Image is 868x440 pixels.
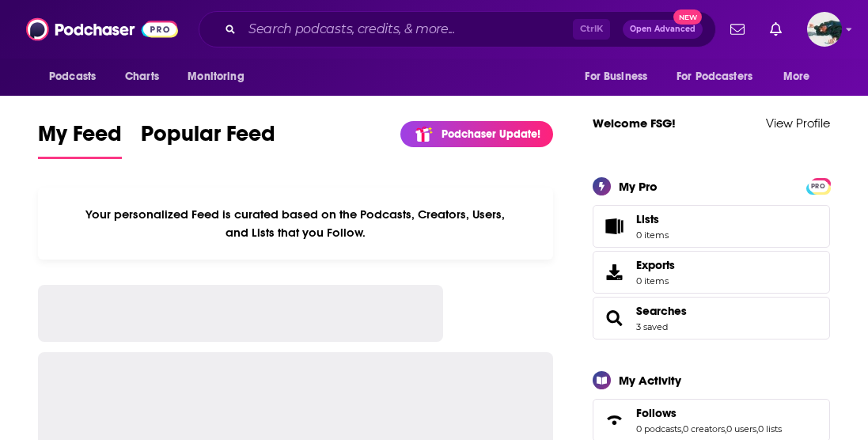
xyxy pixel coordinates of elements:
a: 3 saved [636,321,668,332]
button: open menu [574,62,667,92]
div: My Activity [619,373,681,388]
span: Follows [636,406,677,420]
a: View Profile [766,116,830,131]
a: Show notifications dropdown [764,16,788,43]
a: Exports [593,251,830,294]
button: open menu [772,62,830,92]
a: Popular Feed [141,120,275,159]
span: 0 items [636,229,669,241]
span: , [725,423,726,434]
button: open menu [38,62,116,92]
span: Exports [636,258,675,272]
span: Monitoring [188,66,244,88]
span: PRO [809,180,828,192]
span: Exports [598,261,630,283]
span: For Podcasters [677,66,752,88]
span: New [673,9,702,25]
span: , [756,423,758,434]
a: Searches [636,304,687,318]
a: Welcome FSG! [593,116,676,131]
a: Lists [593,205,830,248]
a: Show notifications dropdown [724,16,751,43]
a: 0 lists [758,423,782,434]
span: My Feed [38,120,122,157]
a: 0 users [726,423,756,434]
a: PRO [809,179,828,191]
div: My Pro [619,179,658,194]
img: User Profile [807,12,842,47]
span: Lists [598,215,630,237]
a: 0 creators [683,423,725,434]
span: Popular Feed [141,120,275,157]
button: Open AdvancedNew [623,20,703,39]
a: Follows [636,406,782,420]
a: Charts [115,62,169,92]
span: Ctrl K [573,19,610,40]
a: 0 podcasts [636,423,681,434]
input: Search podcasts, credits, & more... [242,17,573,42]
a: Follows [598,409,630,431]
span: More [783,66,810,88]
a: My Feed [38,120,122,159]
div: Search podcasts, credits, & more... [199,11,716,47]
button: open menu [666,62,775,92]
span: , [681,423,683,434]
span: For Business [585,66,647,88]
button: open menu [176,62,264,92]
img: Podchaser - Follow, Share and Rate Podcasts [26,14,178,44]
button: Show profile menu [807,12,842,47]
span: 0 items [636,275,675,286]
span: Podcasts [49,66,96,88]
p: Podchaser Update! [442,127,540,141]
span: Lists [636,212,669,226]
span: Searches [593,297,830,339]
span: Lists [636,212,659,226]
div: Your personalized Feed is curated based on the Podcasts, Creators, Users, and Lists that you Follow. [38,188,553,260]
span: Logged in as fsg.publicity [807,12,842,47]
span: Charts [125,66,159,88]
span: Open Advanced [630,25,696,33]
a: Searches [598,307,630,329]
